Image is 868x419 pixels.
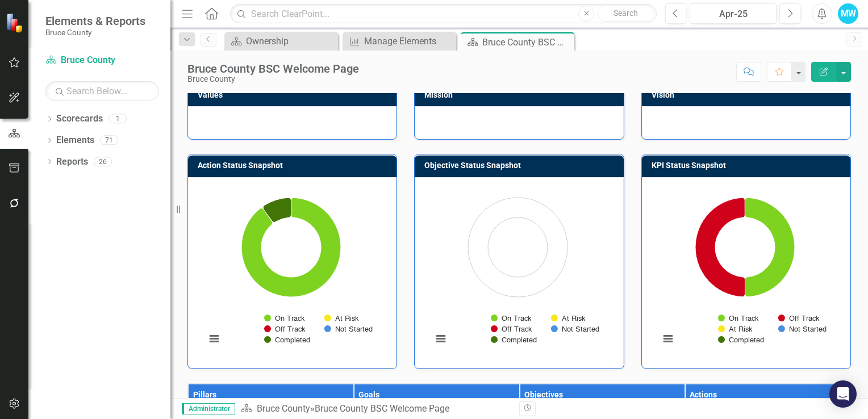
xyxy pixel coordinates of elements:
[198,161,391,170] h3: Action Status Snapshot
[427,186,609,357] svg: Interactive chart
[257,403,310,414] a: Bruce County
[45,14,145,28] span: Elements & Reports
[262,207,274,223] path: Not Started , 0.
[788,326,826,333] text: Not Started
[315,403,449,414] div: Bruce County BSC Welcome Page
[718,325,752,333] button: Show At Risk
[424,91,617,99] h3: Mission
[551,325,599,333] button: Show Not Started
[345,34,453,48] a: Manage Elements
[198,91,391,99] h3: Values
[433,331,449,347] button: View chart menu, Chart
[614,9,638,18] span: Search
[324,325,372,333] button: Show Not Started
[56,112,103,125] a: Scorecards
[182,403,235,414] span: Administrator
[227,34,335,48] a: Ownership
[108,114,127,124] div: 1
[652,161,845,170] h3: KPI Status Snapshot
[264,314,305,322] button: Show On Track
[264,336,310,344] button: Show Completed
[56,134,94,147] a: Elements
[694,7,773,21] div: Apr-25
[246,34,335,48] div: Ownership
[745,198,795,297] path: On Track, 2.
[45,54,159,67] a: Bruce County
[597,6,654,22] button: Search
[491,325,532,333] button: Show Off Track
[264,325,305,333] button: Show Off Track
[551,314,585,322] button: Show At Risk
[491,314,532,322] button: Show On Track
[45,81,159,101] input: Search Below...
[200,186,382,357] svg: Interactive chart
[230,4,657,24] input: Search ClearPoint...
[660,331,676,347] button: View chart menu, Chart
[562,326,599,333] text: Not Started
[241,403,511,416] div: »
[829,380,857,408] div: Open Intercom Messenger
[241,198,341,297] path: On Track, 9.
[718,336,764,344] button: Show Completed
[778,314,819,322] button: Show Off Track
[45,28,145,37] small: Bruce County
[652,91,845,99] h3: Vision
[187,62,359,75] div: Bruce County BSC Welcome Page
[187,75,359,83] div: Bruce County
[6,13,26,33] img: ClearPoint Strategy
[491,336,537,344] button: Show Completed
[482,35,571,49] div: Bruce County BSC Welcome Page
[364,34,453,48] div: Manage Elements
[718,314,759,322] button: Show On Track
[778,325,826,333] button: Show Not Started
[654,186,836,357] svg: Interactive chart
[56,156,88,169] a: Reports
[695,198,745,297] path: Off Track, 2.
[654,186,838,357] div: Chart. Highcharts interactive chart.
[690,3,777,24] button: Apr-25
[838,3,858,24] button: MW
[200,186,385,357] div: Chart. Highcharts interactive chart.
[94,157,112,166] div: 26
[206,331,222,347] button: View chart menu, Chart
[427,186,611,357] div: Chart. Highcharts interactive chart.
[424,161,617,170] h3: Objective Status Snapshot
[324,314,358,322] button: Show At Risk
[263,198,291,222] path: Completed, 1.
[100,136,118,145] div: 71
